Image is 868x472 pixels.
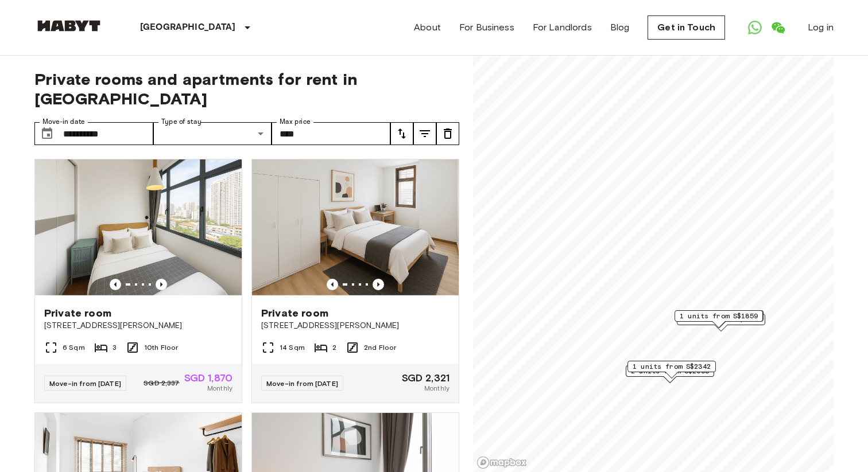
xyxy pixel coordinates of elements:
a: Open WhatsApp [743,16,766,39]
label: Max price [280,117,311,127]
button: Choose date, selected date is 1 Nov 2025 [36,122,59,145]
img: Habyt [34,20,103,32]
label: Type of stay [161,117,201,127]
span: Private rooms and apartments for rent in [GEOGRAPHIC_DATA] [34,69,459,108]
span: 3 [113,342,117,353]
span: [STREET_ADDRESS][PERSON_NAME] [261,320,449,331]
span: Monthly [424,383,449,393]
a: Marketing picture of unit SG-01-001-010-02Previous imagePrevious imagePrivate room[STREET_ADDRESS... [251,159,459,403]
div: Map marker [675,310,763,328]
span: [STREET_ADDRESS][PERSON_NAME] [44,320,232,331]
button: Previous image [110,279,121,290]
span: SGD 2,337 [144,378,179,388]
a: Marketing picture of unit SG-01-116-001-02Previous imagePrevious imagePrivate room[STREET_ADDRESS... [34,159,242,403]
button: tune [436,122,459,145]
button: tune [413,122,436,145]
button: tune [390,122,413,145]
label: Move-in date [42,117,85,127]
span: 2 [332,342,336,353]
span: Move-in from [DATE] [266,379,338,388]
button: Previous image [327,279,338,290]
div: Map marker [677,314,765,331]
span: 14 Sqm [280,342,305,353]
img: Marketing picture of unit SG-01-001-010-02 [252,159,459,297]
a: For Landlords [533,21,592,34]
span: Private room [44,306,111,320]
div: Map marker [626,365,714,383]
span: 2nd Floor [364,342,396,353]
a: Log in [808,21,834,34]
span: 1 units from S$1859 [680,311,758,321]
a: Blog [610,21,630,34]
span: 10th Floor [144,342,179,353]
div: Map marker [675,310,764,328]
button: Previous image [373,279,384,290]
a: About [414,21,441,34]
span: Move-in from [DATE] [49,379,121,388]
span: Private room [261,306,328,320]
span: 1 units from S$2342 [633,361,711,372]
img: Marketing picture of unit SG-01-116-001-02 [35,159,242,297]
span: 6 Sqm [63,342,85,353]
span: Monthly [207,383,232,393]
div: Map marker [627,361,716,379]
button: Previous image [156,279,167,290]
span: SGD 2,321 [402,373,449,383]
span: SGD 1,870 [184,373,232,383]
a: Mapbox logo [476,456,527,469]
a: For Business [459,21,514,34]
a: Get in Touch [648,15,725,40]
p: [GEOGRAPHIC_DATA] [140,21,236,34]
a: Open WeChat [766,16,789,39]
